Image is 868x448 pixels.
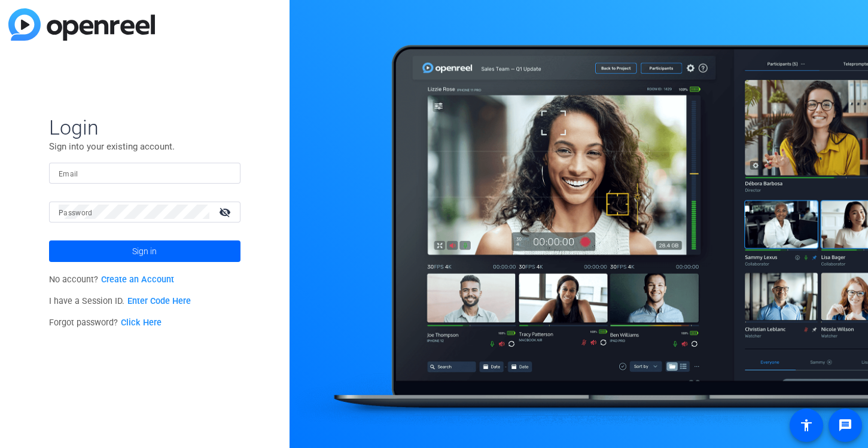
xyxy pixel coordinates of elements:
span: No account? [49,275,174,285]
span: Sign in [132,236,157,266]
img: blue-gradient.svg [8,8,155,41]
input: Enter Email Address [59,166,231,180]
span: Login [49,115,240,140]
mat-icon: message [838,418,852,432]
mat-icon: accessibility [799,418,814,432]
a: Click Here [121,318,162,328]
mat-icon: visibility_off [212,203,240,221]
span: Forgot password? [49,318,162,328]
p: Sign into your existing account. [49,140,240,153]
mat-label: Email [59,170,78,178]
span: I have a Session ID. [49,296,191,306]
button: Sign in [49,240,240,262]
a: Create an Account [101,275,174,285]
mat-label: Password [59,209,93,217]
a: Enter Code Here [127,296,191,306]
